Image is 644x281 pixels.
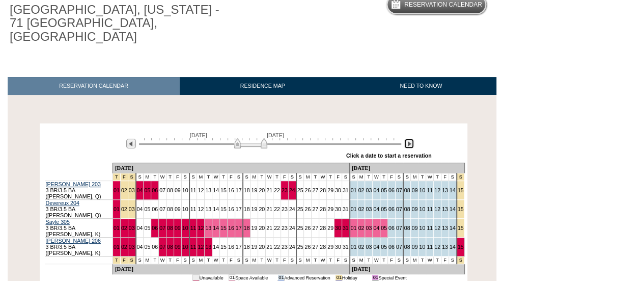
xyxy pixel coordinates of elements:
a: 31 [343,225,349,231]
td: 3 BR/3.5 BA ([PERSON_NAME], K) [45,238,113,257]
td: T [220,173,228,181]
td: S [395,173,403,181]
a: 10 [182,187,188,193]
a: 11 [190,187,197,193]
td: S [403,173,411,181]
td: S [288,173,296,181]
a: 09 [175,225,181,231]
a: 04 [373,225,379,231]
a: 27 [312,187,318,193]
a: 08 [404,206,410,212]
a: 29 [327,244,333,250]
td: 3 BR/3.5 BA ([PERSON_NAME], K) [45,219,113,238]
a: 04 [137,225,143,231]
a: 09 [175,244,181,250]
a: 15 [458,244,464,250]
span: [DATE] [267,132,284,138]
a: 21 [266,225,272,231]
a: 15 [458,187,464,193]
td: S [235,173,242,181]
td: T [327,257,334,264]
a: 07 [396,225,402,231]
a: 07 [159,244,165,250]
a: 28 [320,244,326,250]
td: M [357,173,365,181]
a: 02 [121,206,127,212]
td: T [434,257,441,264]
a: 03 [366,187,372,193]
a: Sayle 305 [46,219,70,225]
a: 31 [343,187,349,193]
a: Devereux 204 [46,200,79,206]
td: New Year's [128,173,135,181]
a: 26 [304,187,311,193]
td: F [387,173,395,181]
a: 06 [388,225,395,231]
div: Click a date to start a reservation [346,152,432,159]
a: 12 [198,225,204,231]
td: T [273,173,281,181]
a: 27 [312,225,318,231]
td: W [426,173,434,181]
a: 06 [152,225,158,231]
td: S [449,173,456,181]
td: M [144,173,151,181]
td: F [281,257,288,264]
a: 21 [266,187,272,193]
a: 05 [144,187,150,193]
a: 30 [335,225,341,231]
td: [DATE] [113,163,349,173]
a: 05 [144,244,150,250]
a: 04 [373,206,379,212]
td: S [350,173,357,181]
a: 07 [396,244,402,250]
a: 04 [373,244,379,250]
a: 01 [351,244,357,250]
a: 20 [259,225,265,231]
td: 3 BR/3.5 BA ([PERSON_NAME], Q) [45,200,113,219]
a: 28 [320,225,326,231]
a: 26 [304,225,311,231]
td: New Year's [113,257,120,264]
a: 09 [411,225,417,231]
a: 13 [442,225,448,231]
td: T [418,257,426,264]
a: [PERSON_NAME] 206 [46,238,101,244]
td: S [181,257,189,264]
a: 15 [220,206,227,212]
td: T [151,257,159,264]
td: Unavailable [199,275,223,280]
td: T [166,173,174,181]
td: T [273,257,281,264]
a: 30 [335,187,341,193]
a: 14 [213,225,219,231]
a: 11 [190,244,197,250]
a: 31 [343,244,349,250]
a: 20 [259,244,265,250]
a: 04 [137,206,143,212]
a: 03 [366,244,372,250]
a: 01 [351,187,357,193]
td: S [288,257,296,264]
a: 12 [434,244,440,250]
td: New Year's [113,173,120,181]
a: 09 [175,206,181,212]
td: F [174,257,181,264]
td: W [159,257,166,264]
a: 17 [236,206,242,212]
td: S [243,257,250,264]
a: 07 [396,187,402,193]
a: 02 [358,187,364,193]
td: S [189,257,197,264]
a: 28 [320,187,326,193]
a: 16 [228,225,234,231]
span: [DATE] [190,132,207,138]
a: 12 [198,206,204,212]
a: 13 [442,244,448,250]
td: New Year's [120,173,128,181]
a: 12 [434,206,440,212]
a: 03 [129,206,135,212]
a: 14 [450,187,456,193]
a: 30 [335,206,341,212]
a: 02 [358,244,364,250]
